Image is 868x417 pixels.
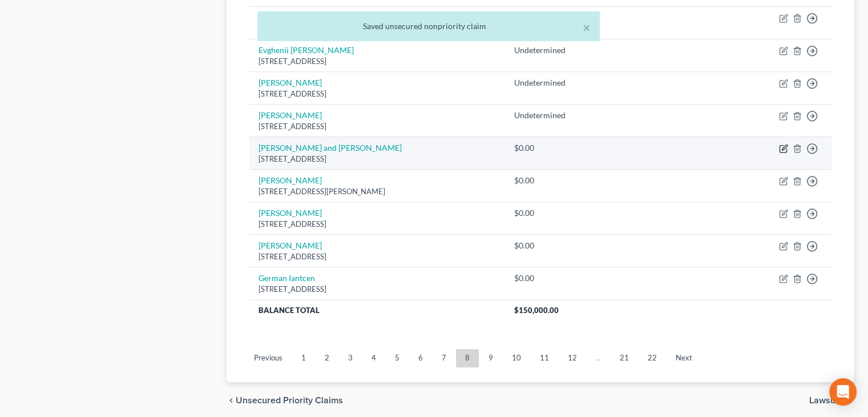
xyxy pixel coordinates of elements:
a: 11 [531,349,558,367]
div: $0.00 [514,240,606,251]
a: 2 [316,349,338,367]
a: 3 [339,349,362,367]
a: [PERSON_NAME] [259,175,322,185]
div: Undetermined [514,45,606,56]
a: Evghenii [PERSON_NAME] [259,45,354,55]
span: Unsecured Priority Claims [236,396,343,405]
div: $0.00 [514,272,606,284]
div: $0.00 [514,142,606,154]
div: Undetermined [514,77,606,89]
div: [STREET_ADDRESS] [259,219,495,230]
a: [PERSON_NAME] [259,208,322,218]
th: Balance Total [249,299,504,320]
div: Open Intercom Messenger [829,378,857,406]
span: Lawsuits [809,396,845,405]
a: 1 [292,349,315,367]
div: [STREET_ADDRESS] [259,56,495,67]
div: [STREET_ADDRESS] [259,89,495,99]
a: Previous [245,349,292,367]
i: chevron_left [227,396,236,405]
a: [PERSON_NAME] and [PERSON_NAME] [259,143,402,153]
div: [STREET_ADDRESS] [259,251,495,262]
button: chevron_left Unsecured Priority Claims [227,396,343,405]
a: 10 [503,349,530,367]
div: [STREET_ADDRESS][PERSON_NAME] [259,186,495,197]
span: $150,000.00 [514,306,559,315]
a: 5 [386,349,409,367]
a: 6 [409,349,432,367]
a: 7 [433,349,455,367]
div: Saved unsecured nonpriority claim [267,21,591,32]
a: Next [667,349,701,367]
a: 4 [362,349,385,367]
div: Undetermined [514,110,606,121]
div: [STREET_ADDRESS] [259,154,495,165]
div: $0.00 [514,175,606,186]
div: $0.00 [514,207,606,219]
a: [PERSON_NAME] [259,110,322,120]
div: [STREET_ADDRESS] [259,284,495,295]
a: 12 [559,349,586,367]
a: German Iantcen [259,273,315,283]
a: 8 [456,349,479,367]
div: [STREET_ADDRESS] [259,121,495,132]
a: [PERSON_NAME] [259,78,322,87]
a: 21 [611,349,638,367]
button: × [583,21,591,34]
a: 22 [639,349,666,367]
a: [PERSON_NAME] [259,240,322,250]
button: Lawsuits chevron_right [809,396,854,405]
a: 9 [479,349,502,367]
